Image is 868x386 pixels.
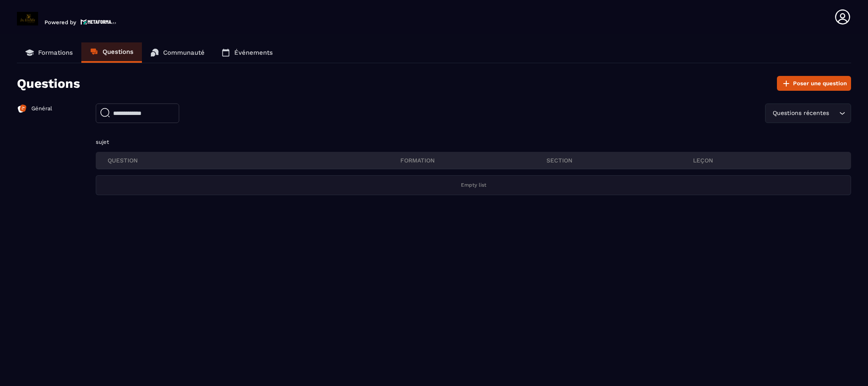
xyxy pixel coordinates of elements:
a: Questions [81,42,142,63]
span: sujet [96,139,109,145]
img: logo-branding [17,12,38,25]
input: Search for option [831,109,837,118]
p: leçon [693,157,839,164]
a: Formations [17,42,81,63]
p: QUESTION [108,157,400,164]
p: Empty list [461,182,486,188]
p: Formations [38,49,73,56]
p: Powered by [44,19,76,25]
img: logo [80,18,116,25]
a: Événements [213,42,281,63]
p: Questions [17,76,80,91]
button: Poser une question [777,76,851,91]
p: section [546,157,693,164]
img: formation-icon-active.2ea72e5a.svg [17,103,27,114]
a: Communauté [142,42,213,63]
p: Communauté [163,49,205,56]
p: Général [31,105,52,112]
div: Search for option [765,103,851,123]
p: Questions [103,48,133,56]
span: Questions récentes [771,109,831,118]
p: FORMATION [400,157,546,164]
p: Événements [234,49,273,56]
